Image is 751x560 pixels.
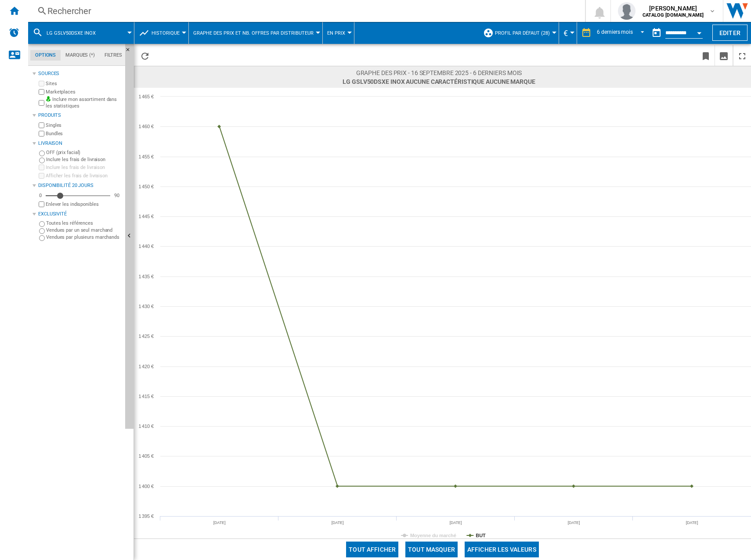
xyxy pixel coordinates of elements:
[39,81,44,86] input: Sites
[712,25,747,41] button: Editer
[152,30,180,36] span: Historique
[46,89,122,95] label: Marketplaces
[46,201,122,208] label: Enlever les indisponibles
[476,533,486,538] tspan: BUT
[47,22,105,44] button: LG GSLV50DSXE INOX
[39,221,45,227] input: Toutes les références
[139,424,154,429] tspan: 1 410 €
[136,45,154,66] button: Recharger
[46,227,122,233] label: Vendues par un seul marchand
[100,50,127,61] md-tab-item: Filtres
[47,5,562,17] div: Rechercher
[596,26,648,40] md-select: REPORTS.WIZARD.STEPS.REPORT.STEPS.REPORT_OPTIONS.PERIOD: 6 derniers mois
[495,22,554,44] button: Profil par défaut (28)
[139,244,154,249] tspan: 1 440 €
[38,140,122,147] div: Livraison
[563,29,568,38] span: €
[125,44,136,60] button: Masquer
[193,30,314,36] span: Graphe des prix et nb. offres par distributeur
[563,22,572,44] button: €
[139,124,154,129] tspan: 1 460 €
[38,70,122,77] div: Sources
[213,521,226,525] tspan: [DATE]
[686,521,698,525] tspan: [DATE]
[38,211,122,218] div: Exclusivité
[343,68,535,77] span: Graphe des prix - 16 septembre 2025 - 6 derniers mois
[39,165,44,170] input: Inclure les frais de livraison
[139,154,154,159] tspan: 1 455 €
[346,542,398,557] button: Tout afficher
[30,50,61,61] md-tab-item: Options
[46,191,110,200] md-slider: Disponibilité
[139,22,184,44] div: Historique
[46,234,122,241] label: Vendues par plusieurs marchands
[152,22,184,44] button: Historique
[139,184,154,189] tspan: 1 450 €
[39,122,44,128] input: Singles
[733,45,751,66] button: Plein écran
[648,24,665,42] button: md-calendar
[39,235,45,241] input: Vendues par plusieurs marchands
[46,164,122,171] label: Inclure les frais de livraison
[47,30,96,36] span: LG GSLV50DSXE INOX
[643,12,704,18] b: CATALOG [DOMAIN_NAME]
[46,80,122,87] label: Sites
[39,97,44,108] input: Inclure mon assortiment dans les statistiques
[39,131,44,136] input: Bundles
[32,22,130,44] div: LG GSLV50DSXE INOX
[139,274,154,279] tspan: 1 435 €
[46,149,122,156] label: OFF (prix facial)
[39,151,45,156] input: OFF (prix facial)
[405,542,458,557] button: Tout masquer
[327,22,350,44] button: En prix
[495,30,550,36] span: Profil par défaut (28)
[139,394,154,399] tspan: 1 415 €
[39,158,45,163] input: Inclure les frais de livraison
[38,182,122,189] div: Disponibilité 20 Jours
[618,2,635,20] img: profile.jpg
[139,364,154,369] tspan: 1 420 €
[139,214,154,219] tspan: 1 445 €
[193,22,318,44] button: Graphe des prix et nb. offres par distributeur
[139,334,154,339] tspan: 1 425 €
[139,304,154,309] tspan: 1 430 €
[597,29,633,35] div: 6 derniers mois
[691,24,707,39] button: Open calendar
[332,521,344,525] tspan: [DATE]
[139,513,154,519] tspan: 1 395 €
[46,130,122,137] label: Bundles
[483,22,554,44] div: Profil par défaut (28)
[559,22,577,44] md-menu: Currency
[139,453,154,459] tspan: 1 405 €
[327,30,345,36] span: En prix
[343,77,535,86] span: LG GSLV50DSXE INOX Aucune caractéristique Aucune marque
[410,533,456,538] tspan: Moyenne du marché
[715,45,733,66] button: Télécharger en image
[46,156,122,163] label: Inclure les frais de livraison
[643,4,704,13] span: [PERSON_NAME]
[39,201,44,207] input: Afficher les frais de livraison
[112,192,122,199] div: 90
[139,484,154,489] tspan: 1 400 €
[61,50,100,61] md-tab-item: Marques (*)
[139,94,154,99] tspan: 1 465 €
[39,89,44,95] input: Marketplaces
[697,45,715,66] button: Créer un favoris
[38,112,122,119] div: Produits
[125,44,134,429] button: Masquer
[39,228,45,234] input: Vendues par un seul marchand
[46,220,122,226] label: Toutes les références
[465,542,539,557] button: Afficher les valeurs
[46,96,51,101] img: mysite-bg-18x18.png
[39,173,44,179] input: Afficher les frais de livraison
[450,521,462,525] tspan: [DATE]
[46,172,122,179] label: Afficher les frais de livraison
[37,192,44,199] div: 0
[568,521,580,525] tspan: [DATE]
[46,96,122,110] label: Inclure mon assortiment dans les statistiques
[46,122,122,129] label: Singles
[9,27,19,38] img: alerts-logo.svg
